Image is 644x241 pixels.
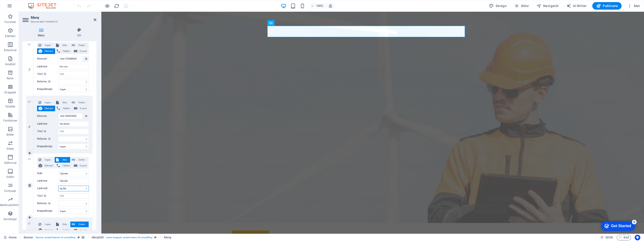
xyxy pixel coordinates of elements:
span: Sida [60,100,69,105]
p: Rutor [7,77,14,80]
span: Ingen [43,100,53,105]
p: Sidhuvud [4,161,16,165]
span: Element [44,163,54,168]
label: Länktext [37,121,58,127]
button: Ingen [37,42,54,48]
button: Kod [617,235,631,240]
label: Knappdesign [37,86,58,92]
span: Element [44,227,54,233]
button: Mer [625,2,642,10]
label: Sida [37,171,58,176]
i: Det här elementet är en anpassningsbar förinställning [77,236,80,239]
button: Extern [70,100,89,105]
label: Knappdesign [37,208,58,214]
p: Innehåll [5,62,15,66]
p: Element [5,34,15,38]
p: Formulär [4,189,16,193]
span: Navigatör [536,4,559,8]
button: Sida [55,157,70,163]
span: Extern [76,42,87,48]
button: Element [37,106,55,111]
button: Usercentrics [635,235,640,240]
button: Extern [70,42,89,48]
span: Ingen [43,222,53,227]
span: Ingen [43,157,53,163]
h6: Sessionstid [600,235,613,240]
button: Telefon [55,106,72,111]
label: Länktext [37,64,58,69]
input: Länktext... [58,121,89,127]
input: Titel [58,71,89,77]
p: Funktioner [3,119,17,122]
i: Det här elementet är en anpassningsbar förinställning [154,236,156,239]
button: Ingen [37,157,54,163]
span: E-post [79,106,87,111]
span: : [609,236,609,239]
button: Sida [55,222,70,227]
button: Design [487,2,508,10]
button: reload [114,3,119,9]
span: Klicka för att välja. Dubbelklicka för att redigera [24,235,34,240]
label: Relation [37,136,58,142]
span: Extern [76,100,87,105]
span: Klicka för att välja. Dubbelklicka för att redigera [92,235,104,240]
span: Sida [60,157,69,163]
h2: Meny [31,15,96,20]
label: Relation [37,79,58,84]
span: Telefon [61,163,71,168]
button: Ingen [37,222,54,227]
button: Element [37,48,55,54]
button: E-post [72,48,89,54]
span: Sidor [514,4,529,8]
i: Uppdatera sida [114,3,119,9]
button: AI Writer [564,2,588,10]
div: 5 [35,1,39,6]
p: Dragspel [4,91,16,94]
span: Telefon [61,106,71,111]
span: E-post [79,227,87,233]
button: Sidor [512,2,531,10]
p: Samlingar [4,217,17,221]
button: Extern [70,222,89,227]
span: 00 00 [605,235,613,240]
em: 4 [26,125,33,129]
p: Slider [7,147,14,151]
span: Telefon [61,48,71,54]
button: Element [37,163,55,168]
p: Favoriter [4,20,16,24]
input: Länktext... [58,64,89,69]
span: Extern [76,157,87,163]
button: Sida [55,100,70,105]
button: Telefon [55,227,72,233]
span: E-post [79,163,87,168]
button: 100% [309,3,326,9]
label: Knappdesign [37,144,58,149]
p: Kolumner [4,48,17,52]
img: Editor Logo [27,3,62,9]
p: Sidfot [6,175,14,179]
label: Relation [37,201,58,206]
span: Klicka för att välja. Dubbelklicka för att redigera [164,235,171,240]
label: Element [37,113,58,119]
input: Titel [58,193,89,199]
button: Element [37,227,55,233]
a: Klicka för att avbryta val. Dubbelklicka för att öppna sidor [4,235,17,240]
span: Kod [619,235,629,240]
label: Titel [37,129,58,134]
span: Sida [60,222,69,227]
span: Design [489,4,507,8]
span: Element [44,48,54,54]
label: Titel [37,71,58,77]
label: Länkmål [37,186,58,191]
button: Telefon [55,48,72,54]
span: AI Writer [566,4,587,8]
h4: Stil [62,28,97,38]
button: Telefon [55,163,72,168]
button: E-post [72,227,89,233]
i: Det här elementet innehåller en bakgrund [82,236,84,239]
button: Ingen [37,100,54,105]
em: 3 [26,68,33,71]
button: Publicera [592,2,621,10]
div: Get Started 5 items remaining, 0% complete [4,2,38,12]
input: Titel [58,129,89,134]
